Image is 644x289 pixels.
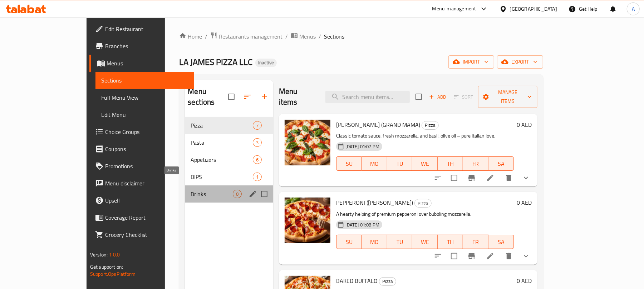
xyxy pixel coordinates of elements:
[179,32,543,41] nav: breadcrumb
[517,120,532,130] h6: 0 AED
[503,58,537,66] span: export
[90,250,108,259] span: Version:
[90,262,123,271] span: Get support on:
[185,151,273,168] div: Appetizers6
[247,189,258,199] button: edit
[343,143,382,150] span: [DATE] 01:07 PM
[185,114,273,205] nav: Menu sections
[426,91,449,103] span: Add item
[185,168,273,185] div: DIPS1
[105,230,188,239] span: Grocery Checklist
[191,173,252,181] span: DIPS
[500,248,517,265] button: delete
[339,159,359,169] span: SU
[390,159,410,169] span: TU
[463,156,488,171] button: FR
[632,5,635,13] span: A
[89,55,194,72] a: Menus
[101,110,188,119] span: Edit Menu
[339,237,359,247] span: SU
[239,88,256,105] span: Sort sections
[89,226,194,243] a: Grocery Checklist
[256,88,273,105] button: Add section
[422,121,438,129] span: Pizza
[279,86,317,108] h2: Menu items
[379,277,396,285] span: Pizza
[179,54,252,70] span: LA JAMES PIZZA LLC
[448,55,494,69] button: import
[253,139,261,146] span: 3
[486,252,495,260] a: Edit menu item
[191,155,252,164] span: Appetizers
[188,86,228,108] h2: Menu sections
[107,59,188,68] span: Menus
[105,213,188,222] span: Coverage Report
[362,156,387,171] button: MO
[484,88,532,106] span: Manage items
[486,174,495,182] a: Edit menu item
[89,123,194,140] a: Choice Groups
[488,235,514,249] button: SA
[191,138,252,147] div: Pasta
[105,179,188,188] span: Menu disclaimer
[285,120,330,165] img: MARGHERITA (GRAND MAMA)
[336,275,378,286] span: BAKED BUFFALO
[233,191,241,198] span: 0
[105,42,188,50] span: Branches
[426,91,449,103] button: Add
[432,5,476,13] div: Menu-management
[463,248,480,265] button: Branch-specific-item
[105,128,188,136] span: Choice Groups
[478,86,537,108] button: Manage items
[253,173,262,181] div: items
[205,32,207,41] li: /
[325,91,410,103] input: search
[233,190,242,198] div: items
[517,276,532,286] h6: 0 AED
[466,237,486,247] span: FR
[517,198,532,208] h6: 0 AED
[253,174,261,180] span: 1
[428,93,447,101] span: Add
[319,32,321,41] li: /
[101,93,188,102] span: Full Menu View
[336,119,420,130] span: [PERSON_NAME] (GRAND MAMA)
[324,32,344,41] span: Sections
[219,32,282,41] span: Restaurants management
[299,32,316,41] span: Menus
[109,250,120,259] span: 1.0.0
[255,59,277,67] div: Inactive
[510,5,557,13] div: [GEOGRAPHIC_DATA]
[89,192,194,209] a: Upsell
[438,235,463,249] button: TH
[522,252,530,260] svg: Show Choices
[517,169,535,186] button: show more
[429,169,447,186] button: sort-choices
[488,156,514,171] button: SA
[95,106,194,123] a: Edit Menu
[191,121,252,130] span: Pizza
[105,196,188,205] span: Upsell
[89,140,194,158] a: Coupons
[491,159,511,169] span: SA
[210,32,282,41] a: Restaurants management
[253,121,262,130] div: items
[449,91,478,103] span: Select section first
[422,121,439,130] div: Pizza
[336,156,362,171] button: SU
[253,138,262,147] div: items
[336,210,514,219] p: A hearty helping of premium pepperoni over bubbling mozzarella.
[411,89,426,104] span: Select section
[336,235,362,249] button: SU
[387,235,413,249] button: TU
[522,174,530,182] svg: Show Choices
[447,170,462,185] span: Select to update
[365,159,384,169] span: MO
[491,237,511,247] span: SA
[441,237,460,247] span: TH
[191,190,232,198] span: Drinks
[185,185,273,203] div: Drinks0edit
